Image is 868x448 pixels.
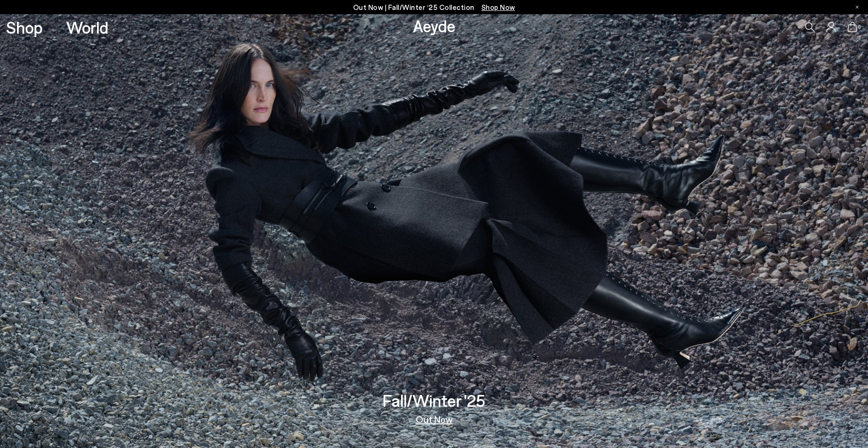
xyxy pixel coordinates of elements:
p: Out Now | Fall/Winter ‘25 Collection [353,1,515,13]
a: Aeyde [413,16,456,36]
a: 0 [848,22,857,32]
a: Out Now [416,414,453,424]
a: Shop [6,19,43,36]
span: Navigate to /collections/new-in [482,3,515,11]
h3: Fall/Winter '25 [383,392,485,409]
span: 0 [857,25,862,30]
a: World [66,19,108,36]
